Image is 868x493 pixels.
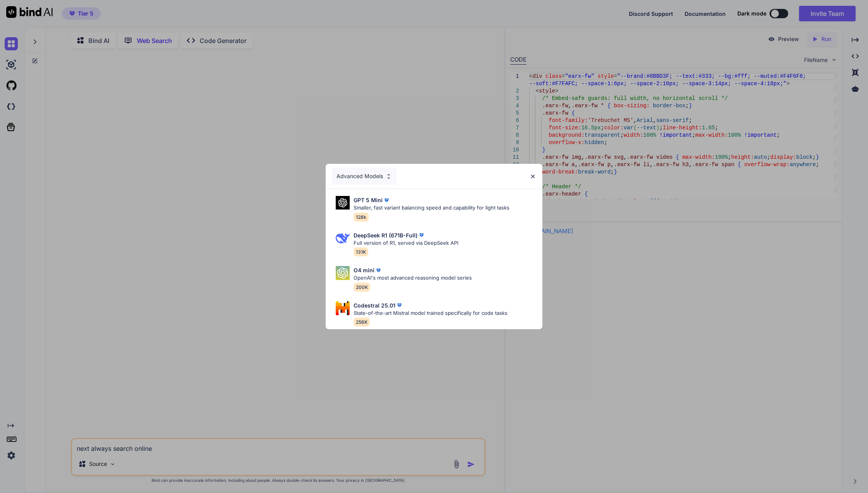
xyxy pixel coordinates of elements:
[336,196,350,210] img: Pick Models
[332,168,397,185] div: Advanced Models
[354,266,374,274] p: O4 mini
[354,231,418,239] p: DeepSeek R1 (671B-Full)
[354,213,369,222] span: 128k
[385,173,392,180] img: Pick Models
[374,266,382,274] img: premium
[354,247,368,256] span: 131K
[354,274,472,282] p: OpenAI's most advanced reasoning model series
[354,309,507,317] p: State-of-the-art Mistral model trained specifically for code tasks
[354,283,370,292] span: 200K
[336,266,350,280] img: Pick Models
[336,301,350,315] img: Pick Models
[530,173,536,180] img: close
[354,196,383,204] p: GPT 5 Mini
[354,301,395,309] p: Codestral 25.01
[383,196,390,204] img: premium
[395,301,403,309] img: premium
[336,231,350,245] img: Pick Models
[354,204,509,212] p: Smaller, fast variant balancing speed and capability for light tasks
[418,231,425,239] img: premium
[354,239,458,247] p: Full version of R1, served via DeepSeek API
[354,318,370,326] span: 256K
